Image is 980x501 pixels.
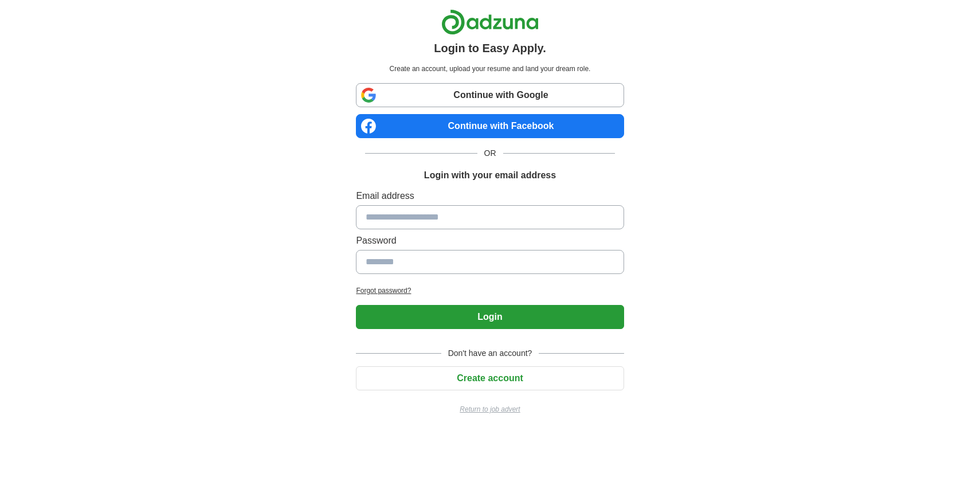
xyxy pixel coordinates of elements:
[356,189,624,203] label: Email address
[356,366,624,390] button: Create account
[356,234,624,248] label: Password
[434,40,546,57] h1: Login to Easy Apply.
[356,285,624,296] a: Forgot password?
[477,147,503,159] span: OR
[356,305,624,329] button: Login
[356,404,624,414] a: Return to job advert
[441,347,539,359] span: Don't have an account?
[358,64,621,74] p: Create an account, upload your resume and land your dream role.
[356,373,624,383] a: Create account
[356,83,624,107] a: Continue with Google
[424,169,556,182] h1: Login with your email address
[441,9,539,35] img: Adzuna logo
[356,114,624,138] a: Continue with Facebook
